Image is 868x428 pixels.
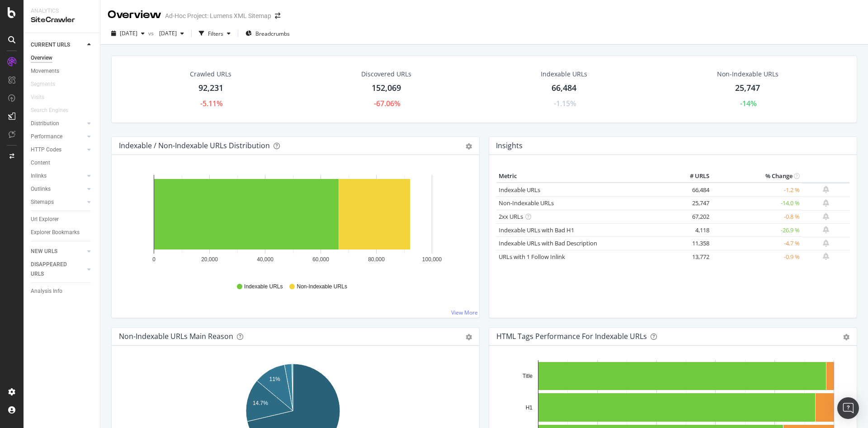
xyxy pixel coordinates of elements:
div: gear [466,143,472,150]
td: 13,772 [675,250,712,263]
div: arrow-right-arrow-left [275,13,280,19]
h4: Insights [496,140,523,152]
span: Breadcrumbs [255,30,290,38]
div: 66,484 [552,82,576,94]
td: 66,484 [675,183,712,197]
div: bell-plus [823,213,829,220]
a: Non-Indexable URLs [499,199,554,207]
a: Indexable URLs [499,186,540,194]
div: Distribution [31,119,59,128]
a: Performance [31,132,85,141]
div: CURRENT URLS [31,40,70,50]
text: Title [523,373,533,379]
td: -26.9 % [712,223,802,237]
div: -5.11% [200,99,223,109]
td: -1.2 % [712,183,802,197]
span: 2025 Jul. 3rd [156,29,177,37]
text: 14.7% [253,400,268,406]
div: Content [31,158,50,168]
text: 11% [269,376,280,382]
div: -1.15% [554,99,576,109]
a: Indexable URLs with Bad Description [499,239,597,247]
div: Indexable URLs [541,70,587,79]
a: NEW URLS [31,247,85,256]
a: CURRENT URLS [31,40,85,50]
td: 11,358 [675,237,712,250]
div: Segments [31,80,55,89]
th: # URLS [675,169,712,183]
button: [DATE] [108,26,148,41]
a: URLs with 1 Follow Inlink [499,253,565,261]
a: Distribution [31,119,85,128]
div: Indexable / Non-Indexable URLs Distribution [119,141,270,150]
div: Overview [31,53,52,63]
a: Inlinks [31,171,85,181]
text: 40,000 [257,256,274,263]
button: [DATE] [156,26,188,41]
div: Inlinks [31,171,47,181]
div: Analysis Info [31,287,62,296]
div: -14% [740,99,757,109]
div: 152,069 [372,82,401,94]
td: -14.0 % [712,197,802,210]
div: 25,747 [735,82,760,94]
span: Indexable URLs [244,283,283,291]
div: Sitemaps [31,198,54,207]
div: Overview [108,7,161,23]
div: Explorer Bookmarks [31,228,80,237]
div: bell-plus [823,186,829,193]
text: 80,000 [368,256,385,263]
div: Movements [31,66,59,76]
div: bell-plus [823,253,829,260]
td: -4.7 % [712,237,802,250]
text: 60,000 [312,256,329,263]
div: Visits [31,93,44,102]
div: 92,231 [198,82,223,94]
button: Filters [195,26,234,41]
div: Non-Indexable URLs [717,70,778,79]
div: HTTP Codes [31,145,61,155]
th: Metric [496,169,675,183]
a: Segments [31,80,64,89]
text: 20,000 [201,256,218,263]
th: % Change [712,169,802,183]
span: Non-Indexable URLs [297,283,347,291]
div: bell-plus [823,226,829,233]
svg: A chart. [119,169,467,274]
a: Sitemaps [31,198,85,207]
div: HTML Tags Performance for Indexable URLs [496,332,647,341]
div: bell-plus [823,199,829,207]
td: 67,202 [675,210,712,224]
div: Open Intercom Messenger [837,397,859,419]
div: Url Explorer [31,215,59,224]
div: Non-Indexable URLs Main Reason [119,332,233,341]
span: vs [148,29,156,37]
div: gear [843,334,849,340]
div: SiteCrawler [31,15,93,25]
a: Url Explorer [31,215,94,224]
div: DISAPPEARED URLS [31,260,76,279]
td: 4,118 [675,223,712,237]
span: 2025 Sep. 12th [120,29,137,37]
div: Discovered URLs [361,70,411,79]
div: bell-plus [823,240,829,247]
a: HTTP Codes [31,145,85,155]
div: -67.06% [374,99,401,109]
a: Movements [31,66,94,76]
div: Outlinks [31,184,51,194]
a: 2xx URLs [499,212,523,221]
a: Analysis Info [31,287,94,296]
div: Ad-Hoc Project: Lumens XML Sitemap [165,11,271,20]
a: Visits [31,93,53,102]
div: Search Engines [31,106,68,115]
div: gear [466,334,472,340]
a: Content [31,158,94,168]
div: Crawled URLs [190,70,231,79]
button: Breadcrumbs [242,26,293,41]
text: 0 [152,256,156,263]
div: NEW URLS [31,247,57,256]
a: Explorer Bookmarks [31,228,94,237]
a: DISAPPEARED URLS [31,260,85,279]
a: View More [451,309,478,316]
